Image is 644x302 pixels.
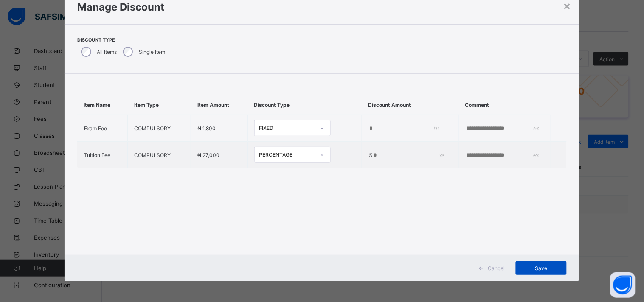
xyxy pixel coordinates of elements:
[259,152,315,158] div: PERCENTAGE
[197,152,219,158] span: ₦ 27,000
[77,115,128,142] td: Exam Fee
[522,265,560,271] span: Save
[77,95,128,115] th: Item Name
[77,142,128,168] td: Tuition Fee
[248,95,362,115] th: Discount Type
[77,1,567,13] h1: Manage Discount
[610,272,636,298] button: Open asap
[362,95,459,115] th: Discount Amount
[128,95,191,115] th: Item Type
[488,265,505,271] span: Cancel
[77,37,168,43] span: Discount Type
[459,95,550,115] th: Comment
[139,49,165,55] label: Single Item
[191,95,248,115] th: Item Amount
[259,125,315,131] div: FIXED
[197,125,216,131] span: ₦ 1,800
[128,115,191,142] td: COMPULSORY
[128,142,191,168] td: COMPULSORY
[362,142,459,168] td: %
[97,49,117,55] label: All Items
